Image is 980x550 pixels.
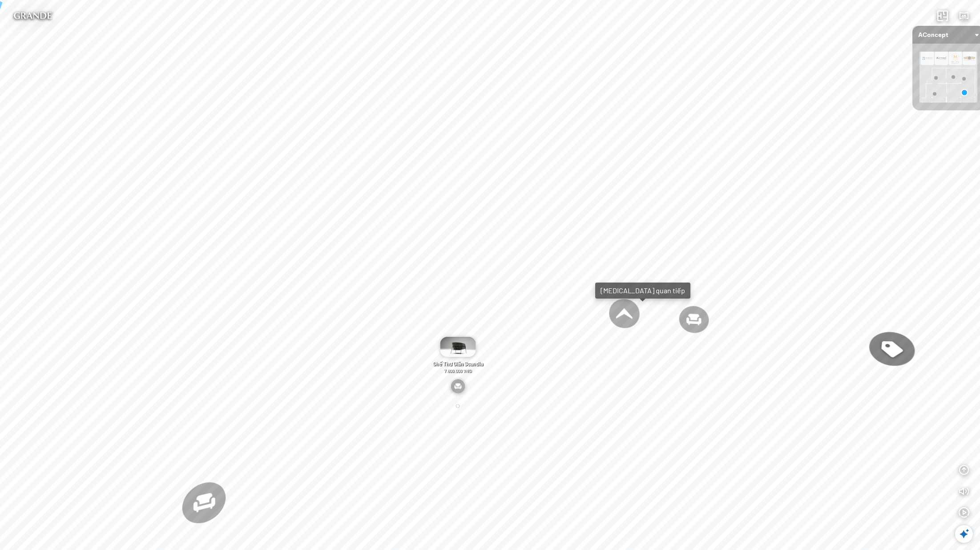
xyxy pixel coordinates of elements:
[433,360,483,367] span: Ghế Thư Giãn Scandia
[601,286,685,295] div: [MEDICAL_DATA] quan tiếp
[920,52,977,102] img: AConcept_CTMHTJT2R6E4.png
[451,379,465,393] img: type_sofa_CL2K24RXHCN6.svg
[7,7,58,25] img: logo
[918,26,979,44] span: AConcept
[440,337,476,357] img: Gh__th__gi_n_Sc_T7MLKA3MDP4G.gif
[444,368,472,373] span: 7.800.000 VND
